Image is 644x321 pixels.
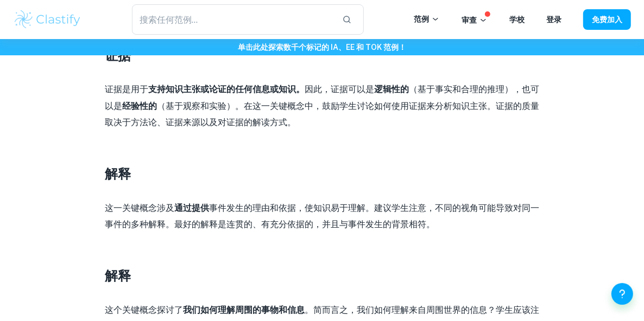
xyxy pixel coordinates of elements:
font: 证据 [105,48,131,63]
font: 审查 [462,16,477,24]
font: 这个关键概念探讨了 [105,305,183,315]
font: 经验性的 [122,101,157,111]
img: Clastify 徽标 [13,9,82,30]
button: 免费加入 [583,9,631,29]
font: 通过提供 [174,203,209,213]
a: 学校 [509,15,525,24]
font: 范例 [414,15,429,23]
font: ！ [399,43,406,52]
font: 解释 [105,166,131,181]
font: 免费加入 [592,16,622,24]
font: 逻辑性的 [374,84,409,94]
font: （基于事实和合理的推理），也可以是 [105,84,539,111]
font: （基于观察和实验）。在这一关键概念中，鼓励学生讨论如何使用证据来分析知识主张。证据的质量取决于方法论、证据来源以及对证据的解读方式。 [105,101,539,127]
font: 证据是用于 [105,84,148,94]
button: 帮助和反馈 [611,283,633,305]
font: 因此，证据可以是 [305,84,374,94]
font: 单击此处探索数千个 [238,43,306,52]
font: 支持知识主张或论证的任何信息或知识。 [148,84,305,94]
font: 我们如何理解周围的事物和信息 [183,305,305,315]
font: 解释 [105,268,131,283]
font: 标记的 IA、EE 和 TOK 范例 [306,43,399,52]
font: 这一关键概念涉及 [105,203,174,213]
font: 事件发生的理由和依据，使知识易于理解。建议学生注意，不同的视角可能导致对同一事件的多种解释。最好的解释是连贯的、有充分依据的，并且与事件发生的背景相符。 [105,203,539,229]
input: 搜索任何范例... [132,4,334,35]
a: 登录 [546,15,561,24]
